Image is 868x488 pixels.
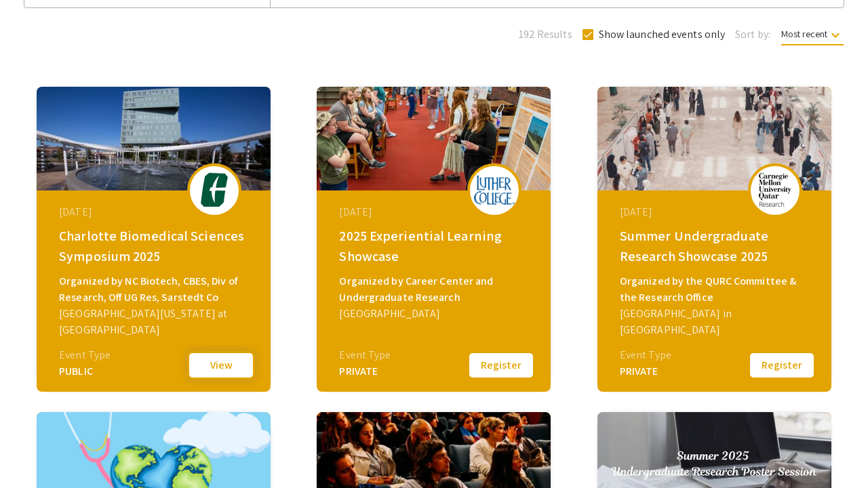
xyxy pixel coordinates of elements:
img: biomedical-sciences2025_eventCoverPhoto_f0c029__thumb.jpg [37,87,271,190]
div: Charlotte Biomedical Sciences Symposium 2025 [59,226,252,266]
span: Sort by: [735,26,770,43]
img: 2025-experiential-learning-showcase_eventCoverPhoto_3051d9__thumb.jpg [317,87,551,190]
img: biomedical-sciences2025_eventLogo_e7ea32_.png [194,173,235,207]
div: [GEOGRAPHIC_DATA] in [GEOGRAPHIC_DATA] [620,306,812,338]
div: [DATE] [59,204,252,220]
span: 192 Results [519,26,572,43]
div: 2025 Experiential Learning Showcase [339,226,532,266]
img: summer-undergraduate-research-showcase-2025_eventLogo_367938_.png [755,173,795,207]
div: Event Type [59,347,111,363]
iframe: Chat [10,427,58,478]
img: summer-undergraduate-research-showcase-2025_eventCoverPhoto_d7183b__thumb.jpg [597,87,831,190]
div: [GEOGRAPHIC_DATA][US_STATE] at [GEOGRAPHIC_DATA] [59,306,252,338]
div: [DATE] [339,204,532,220]
div: Summer Undergraduate Research Showcase 2025 [620,226,812,266]
div: Organized by Career Center and Undergraduate Research [339,273,532,306]
div: Event Type [339,347,391,363]
button: View [187,351,255,380]
img: 2025-experiential-learning-showcase_eventLogo_377aea_.png [474,176,515,205]
div: PUBLIC [59,363,111,380]
mat-icon: keyboard_arrow_down [827,27,844,43]
div: [DATE] [620,204,812,220]
div: [GEOGRAPHIC_DATA] [339,306,532,322]
span: Most recent [781,28,844,45]
button: Most recent [770,22,854,46]
div: Organized by the QURC Committee & the Research Office [620,273,812,306]
div: Event Type [620,347,671,363]
span: Show launched events only [599,26,726,43]
button: Register [748,351,816,380]
div: PRIVATE [620,363,671,380]
button: Register [467,351,535,380]
div: PRIVATE [339,363,391,380]
div: Organized by NC Biotech, CBES, Div of Research, Off UG Res, Sarstedt Co [59,273,252,306]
